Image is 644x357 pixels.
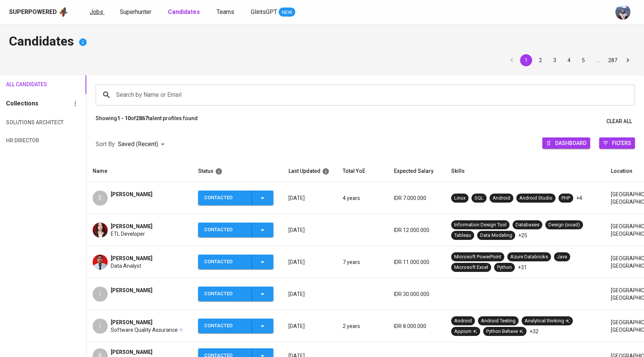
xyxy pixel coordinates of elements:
span: GlintsGPT [251,8,277,15]
span: Teams [217,8,234,15]
div: Design (ooad) [548,221,580,229]
b: 1 - 10 [117,115,131,121]
span: Solutions Architect [6,118,47,127]
div: Android Testing [481,317,516,325]
button: Contacted [198,191,273,205]
button: Go to page 2 [534,54,546,66]
span: Clear All [606,117,632,126]
button: Contacted [198,287,273,301]
span: [PERSON_NAME] [111,319,153,326]
div: Analytical thinking [525,317,570,325]
a: Teams [217,8,236,17]
p: [DATE] [288,258,331,266]
th: Status [192,160,282,182]
span: [PERSON_NAME] [111,223,153,230]
div: Contacted [204,223,246,237]
button: Clear All [603,114,635,128]
th: Name [87,160,192,182]
p: IDR 12.000.000 [394,226,439,234]
div: Contacted [204,319,246,333]
img: d4abcefcfdee2b762764ef4f7b6e6746.png [93,255,108,270]
button: Go to page 5 [577,54,589,66]
div: Android [454,317,472,325]
th: Total YoE [337,160,388,182]
div: Azure Databricks [510,253,548,261]
th: Last Updated [282,160,337,182]
div: Linux [454,195,465,202]
p: Showing of talent profiles found [96,114,198,128]
div: I [93,287,108,302]
div: Information Design Tool [454,221,507,229]
div: SQL [475,195,484,202]
a: Candidates [168,8,201,17]
div: Contacted [204,191,246,205]
span: All Candidates [6,80,47,89]
nav: pagination navigation [505,54,635,66]
div: Microsoft Excel [454,264,488,271]
img: 0bcec46f516b2a9e4da0b22cd23a36ba.jpg [93,223,108,238]
p: +4 [576,194,582,202]
button: Contacted [198,223,273,237]
button: Dashboard [542,137,590,149]
h6: Collections [6,98,38,109]
div: PHP [562,195,570,202]
span: NEW [279,9,295,16]
p: [DATE] [288,290,331,298]
p: +31 [518,264,527,271]
p: Sort By [96,140,115,149]
p: IDR 30.000.000 [394,290,439,298]
p: 2 years [343,322,382,330]
p: IDR 7.000.000 [394,194,439,202]
button: Go to page 287 [606,54,620,66]
p: [DATE] [288,322,331,330]
th: Expected Salary [388,160,445,182]
span: ETL Developer [111,230,145,238]
span: Jobs [90,8,103,15]
h4: Candidates [9,33,635,51]
b: Candidates [168,8,200,15]
span: HR Director [6,136,47,145]
img: christine.raharja@glints.com [615,5,630,20]
div: Saved (Recent) [118,137,167,151]
span: [PERSON_NAME] [111,348,153,356]
b: 2867 [136,115,148,121]
div: Python [497,264,512,271]
img: app logo [58,6,69,18]
p: +25 [518,232,527,239]
p: IDR 8.000.000 [394,322,439,330]
button: Filters [599,137,635,149]
span: [PERSON_NAME] [111,287,153,294]
div: Data Modeling [480,232,512,239]
p: Saved (Recent) [118,140,158,149]
span: Superhunter [120,8,151,15]
div: Android [493,195,510,202]
button: Go to page 4 [563,54,575,66]
button: Go to next page [622,54,634,66]
button: page 1 [520,54,532,66]
button: Contacted [198,319,273,333]
span: Filters [612,138,631,148]
a: Jobs [90,8,105,17]
p: [DATE] [288,226,331,234]
div: Contacted [204,255,246,269]
button: Contacted [198,255,273,269]
button: Go to page 3 [549,54,561,66]
p: +32 [530,328,539,335]
div: Android Studio [519,195,552,202]
p: 7 years [343,258,382,266]
div: … [592,56,604,64]
div: Superpowered [9,8,57,17]
div: Databases [516,221,539,229]
p: [DATE] [288,194,331,202]
span: Dashboard [555,138,586,148]
a: Superhunter [120,8,153,17]
div: Appium [454,328,477,335]
th: Skills [445,160,605,182]
div: Microsoft PowerPoint [454,253,501,261]
div: Contacted [204,287,246,301]
div: Python Behave [486,328,523,335]
div: Java [557,253,567,261]
a: GlintsGPT NEW [251,8,295,17]
p: IDR 11.000.000 [394,258,439,266]
div: I [93,319,108,334]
